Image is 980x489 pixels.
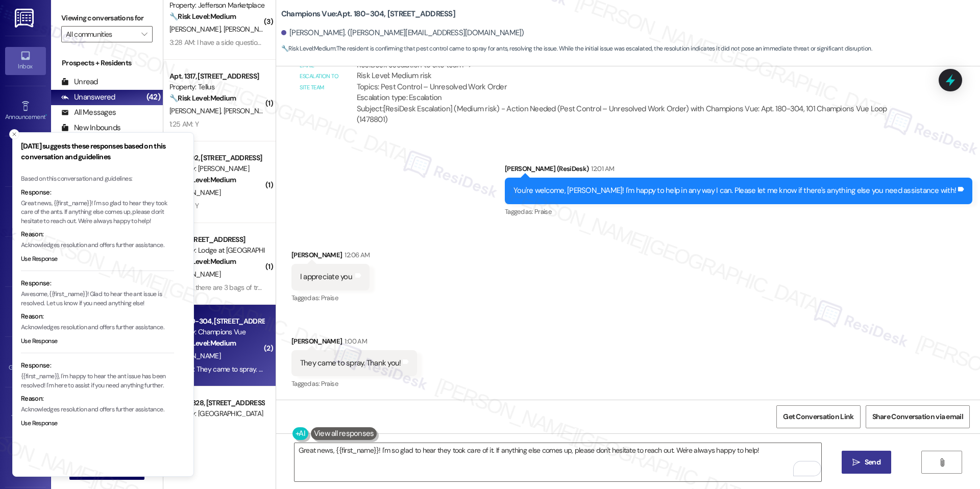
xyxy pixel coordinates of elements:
[505,163,972,178] div: [PERSON_NAME] (ResiDesk)
[300,60,339,93] div: Email escalation to site team
[169,82,264,92] div: Property: Tellus
[357,104,901,126] div: Subject: [ResiDesk Escalation] (Medium risk) - Action Needed (Pest Control – Unresolved Work Orde...
[169,316,264,327] div: Apt. 180-304, [STREET_ADDRESS]
[61,107,116,118] div: All Messages
[534,207,551,216] span: Praise
[169,327,264,337] div: Property: Champions Vue
[21,241,174,250] p: Acknowledges resolution and offers further assistance.
[291,376,418,391] div: Tagged as:
[21,229,174,239] div: Reason:
[169,153,264,163] div: Apt. 1302, [STREET_ADDRESS]
[5,448,46,476] a: Account
[5,148,46,175] a: Site Visit •
[21,394,174,404] div: Reason:
[300,358,401,369] div: They came to spray. Thank you!
[21,405,174,414] p: Acknowledges resolution and offers further assistance.
[169,12,236,21] strong: 🔧 Risk Level: Medium
[21,187,174,198] div: Response:
[21,323,174,332] p: Acknowledges resolution and offers further assistance.
[281,28,524,38] div: [PERSON_NAME]. ([PERSON_NAME][EMAIL_ADDRESS][DOMAIN_NAME])
[169,408,264,419] div: Property: [GEOGRAPHIC_DATA]
[169,106,224,115] span: [PERSON_NAME]
[872,411,963,422] span: Share Conversation via email
[21,255,58,264] button: Use Response
[842,451,891,474] button: Send
[291,290,370,305] div: Tagged as:
[5,248,46,275] a: Buildings
[169,398,264,408] div: Apt. 6-328, [STREET_ADDRESS]
[291,336,418,350] div: [PERSON_NAME]
[21,290,174,308] p: Awesome, {{first_name}}! Glad to hear the ant issue is resolved. Let us know if you need anything...
[5,348,46,376] a: Guest Cards
[21,311,174,322] div: Reason:
[61,77,98,87] div: Unread
[141,30,147,38] i: 
[169,175,236,184] strong: 🔧 Risk Level: Medium
[223,25,277,34] span: [PERSON_NAME]
[21,419,58,428] button: Use Response
[169,188,220,197] span: [PERSON_NAME]
[783,411,853,422] span: Get Conversation Link
[321,379,338,388] span: Praise
[21,175,174,184] div: Based on this conversation and guidelines:
[169,245,264,256] div: Property: Lodge at [GEOGRAPHIC_DATA]
[357,60,901,104] div: ResiDesk escalation to site team -> Risk Level: Medium risk Topics: Pest Control – Unresolved Wor...
[169,364,291,374] div: 1:00 AM: They came to spray. Thank you!
[21,360,174,371] div: Response:
[61,123,120,133] div: New Inbounds
[169,201,199,210] div: 1:25 AM: Y
[5,47,46,75] a: Inbox
[51,58,163,68] div: Prospects + Residents
[321,294,338,302] span: Praise
[21,278,174,288] div: Response:
[281,44,335,53] strong: 🔧 Risk Level: Medium
[281,43,872,54] span: : The resident is confirming that pest control came to spray for ants, resolving the issue. While...
[169,163,264,174] div: Property: [PERSON_NAME]
[5,298,46,326] a: Leads
[300,272,352,282] div: I appreciate you
[342,336,366,347] div: 1:00 AM
[21,199,174,226] p: Great news, {{first_name}}! I'm so glad to hear they took care of the ants. If anything else come...
[21,337,58,346] button: Use Response
[865,457,880,468] span: Send
[295,443,821,481] textarea: To enrich screen reader interactions, please activate Accessibility in Grammarly extension settings
[938,458,946,467] i: 
[45,112,47,119] span: •
[589,163,614,174] div: 12:01 AM
[513,185,956,196] div: You're welcome, [PERSON_NAME]! I'm happy to help in any way I can. Please let me know if there's ...
[852,458,860,467] i: 
[169,338,236,348] strong: 🔧 Risk Level: Medium
[9,129,19,139] button: Close toast
[291,250,370,264] div: [PERSON_NAME]
[281,9,455,19] b: Champions Vue: Apt. 180-304, [STREET_ADDRESS]
[169,234,264,245] div: Apt. [STREET_ADDRESS]
[15,9,36,28] img: ResiDesk Logo
[223,106,274,115] span: [PERSON_NAME]
[61,10,153,26] label: Viewing conversations for
[66,26,136,42] input: All communities
[169,270,220,279] span: [PERSON_NAME]
[144,89,163,105] div: (42)
[169,93,236,103] strong: 🔧 Risk Level: Medium
[169,71,264,82] div: Apt. 1317, [STREET_ADDRESS]
[776,405,860,428] button: Get Conversation Link
[342,250,370,260] div: 12:06 AM
[866,405,970,428] button: Share Conversation via email
[5,398,46,426] a: Templates •
[169,119,199,129] div: 1:25 AM: Y
[21,141,174,162] h3: [DATE] suggests these responses based on this conversation and guidelines
[169,25,224,34] span: [PERSON_NAME]
[169,351,220,360] span: [PERSON_NAME]
[169,257,236,266] strong: 🔧 Risk Level: Medium
[21,372,174,390] p: {{first_name}}, I'm happy to hear the ant issue has been resolved! I'm here to assist if you need...
[505,204,972,219] div: Tagged as:
[61,92,115,103] div: Unanswered
[5,198,46,225] a: Insights •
